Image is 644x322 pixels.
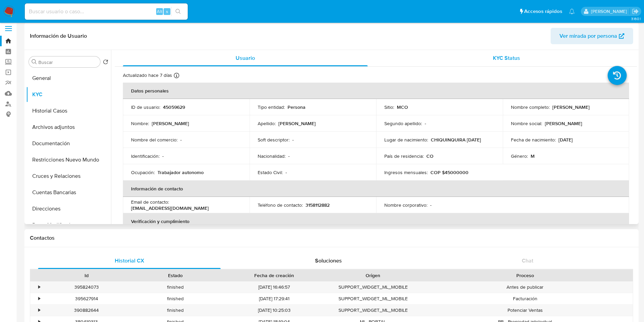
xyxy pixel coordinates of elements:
p: ID de usuario : [131,104,160,110]
input: Buscar usuario o caso... [25,7,188,16]
button: Archivos adjuntos [26,119,111,135]
div: 395627914 [42,293,131,304]
button: Documentación [26,135,111,152]
button: Cuentas Bancarias [26,184,111,201]
button: General [26,70,111,86]
h1: Información de Usuario [30,33,87,39]
div: finished [131,305,220,316]
div: • [38,284,40,290]
div: finished [131,282,220,293]
p: - [430,202,431,208]
p: Trabajador autonomo [158,169,204,175]
th: Información de contacto [123,181,629,197]
span: Historial CX [115,257,144,265]
p: Género : [511,153,528,159]
span: Usuario [236,54,255,62]
p: Email de contacto : [131,199,169,205]
div: SUPPORT_WIDGET_ML_MOBILE [329,305,418,316]
p: Nombre corporativo : [384,202,427,208]
th: Verificación y cumplimiento [123,213,629,230]
p: Nombre completo : [511,104,550,110]
div: [DATE] 17:29:41 [220,293,329,304]
p: Segundo apellido : [384,120,422,126]
p: [PERSON_NAME] [545,120,582,126]
span: Chat [522,257,533,265]
div: Facturación [418,293,633,304]
p: Fecha de nacimiento : [511,137,556,143]
button: Historial Casos [26,103,111,119]
p: Ocupación : [131,169,155,175]
div: • [38,307,40,313]
span: Ver mirada por persona [559,28,617,44]
p: Identificación : [131,153,160,159]
p: Teléfono de contacto : [258,202,303,208]
button: Cruces y Relaciones [26,168,111,184]
p: damian.rodriguez@mercadolibre.com [591,8,629,15]
div: Antes de publicar [418,282,633,293]
p: [DATE] [558,137,573,143]
p: Nombre del comercio : [131,137,178,143]
span: s [166,8,168,15]
div: SUPPORT_WIDGET_ML_MOBILE [329,282,418,293]
p: [EMAIL_ADDRESS][DOMAIN_NAME] [131,205,209,211]
p: - [292,137,294,143]
span: KYC Status [493,54,520,62]
p: Lugar de nacimiento : [384,137,428,143]
span: Accesos rápidos [524,8,562,15]
h1: Contactos [30,235,633,241]
p: - [180,137,182,143]
button: Volver al orden por defecto [103,59,108,67]
p: 3158112882 [306,202,330,208]
p: Nombre : [131,120,149,126]
div: [DATE] 10:25:03 [220,305,329,316]
div: finished [131,293,220,304]
p: 45059629 [163,104,185,110]
div: Origen [333,272,413,279]
p: Sitio : [384,104,394,110]
span: Soluciones [315,257,342,265]
div: • [38,295,40,302]
p: CHIQUINQUIRA [DATE] [431,137,481,143]
span: Alt [157,8,162,15]
p: Tipo entidad : [258,104,285,110]
div: SUPPORT_WIDGET_ML_MOBILE [329,293,418,304]
p: [PERSON_NAME] [152,120,189,126]
button: Restricciones Nuevo Mundo [26,152,111,168]
p: País de residencia : [384,153,424,159]
input: Buscar [38,59,97,65]
p: COP $45000000 [430,169,468,175]
div: Fecha de creación [225,272,324,279]
div: Proceso [422,272,628,279]
p: Persona [288,104,306,110]
p: Actualizado hace 7 días [123,72,172,79]
p: Apellido : [258,120,276,126]
button: Buscar [32,59,37,65]
div: Potenciar Ventas [418,305,633,316]
div: Id [47,272,126,279]
div: Estado [136,272,215,279]
p: - [288,153,290,159]
div: 390882644 [42,305,131,316]
a: Notificaciones [569,9,575,14]
p: CO [426,153,434,159]
div: [DATE] 16:46:57 [220,282,329,293]
a: Salir [632,8,639,15]
p: Estado Civil : [258,169,283,175]
button: Direcciones [26,201,111,217]
p: Ingresos mensuales : [384,169,428,175]
p: [PERSON_NAME] [278,120,316,126]
button: Datos Modificados [26,217,111,233]
th: Datos personales [123,83,629,99]
p: Nombre social : [511,120,542,126]
p: - [425,120,426,126]
p: M [531,153,535,159]
p: [PERSON_NAME] [552,104,590,110]
p: Soft descriptor : [258,137,290,143]
button: search-icon [171,7,185,16]
button: KYC [26,86,111,103]
div: 395824073 [42,282,131,293]
p: - [286,169,287,175]
p: Nacionalidad : [258,153,286,159]
button: Ver mirada por persona [551,28,633,44]
p: - [162,153,164,159]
